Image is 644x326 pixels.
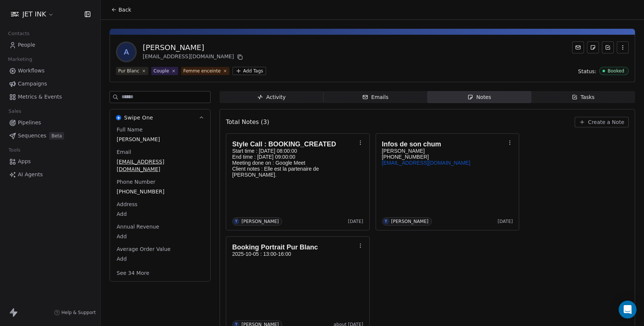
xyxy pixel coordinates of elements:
[18,119,41,127] span: Pipelines
[257,93,285,101] div: Activity
[112,266,154,280] button: See 34 More
[18,93,62,101] span: Metrics & Events
[6,65,94,77] a: Workflows
[6,39,94,51] a: People
[18,80,47,88] span: Campaigns
[124,114,153,121] span: Swipe One
[116,115,121,120] img: Swipe One
[6,117,94,129] a: Pipelines
[110,109,210,126] button: Swipe OneSwipe One
[6,168,94,181] a: AI Agents
[117,255,203,263] span: Add
[6,155,94,168] a: Apps
[6,130,94,142] a: SequencesBeta
[18,67,45,75] span: Workflows
[382,154,506,160] p: [PHONE_NUMBER]
[115,178,157,186] span: Phone Number
[348,218,363,224] span: [DATE]
[235,218,237,224] div: Y
[18,158,31,165] span: Apps
[391,219,429,224] div: [PERSON_NAME]
[107,3,136,16] button: Back
[49,132,64,140] span: Beta
[117,233,203,240] span: Add
[232,243,356,251] h1: Booking Portrait Pur Blanc
[117,158,203,173] span: [EMAIL_ADDRESS][DOMAIN_NAME]
[362,93,388,101] div: Emails
[498,218,513,224] span: [DATE]
[54,310,96,316] a: Help & Support
[117,188,203,195] span: [PHONE_NUMBER]
[607,68,624,74] div: Booked
[6,78,94,90] a: Campaigns
[117,210,203,218] span: Add
[575,117,629,127] button: Create a Note
[115,201,139,208] span: Address
[588,118,624,126] span: Create a Note
[183,68,221,74] div: Femme enceinte
[382,160,470,166] a: [EMAIL_ADDRESS][DOMAIN_NAME]
[226,118,269,127] span: Total Notes (3)
[382,148,506,154] p: [PERSON_NAME]
[18,41,35,49] span: People
[6,91,94,103] a: Metrics & Events
[143,53,244,62] div: [EMAIL_ADDRESS][DOMAIN_NAME]
[115,245,172,253] span: Average Order Value
[382,140,506,148] h1: Infos de son chum
[143,42,244,53] div: [PERSON_NAME]
[241,219,279,224] div: [PERSON_NAME]
[119,6,131,13] span: Back
[18,132,46,140] span: Sequences
[9,8,56,21] button: JET INK
[115,148,133,156] span: Email
[5,106,25,117] span: Sales
[117,136,203,143] span: [PERSON_NAME]
[110,126,210,281] div: Swipe OneSwipe One
[115,223,161,230] span: Annual Revenue
[5,28,33,39] span: Contacts
[5,145,23,156] span: Tools
[118,68,139,74] div: Pur Blanc
[22,9,46,19] span: JET INK
[61,310,96,316] span: Help & Support
[233,67,266,75] button: Add Tags
[232,148,356,178] p: Start time : [DATE] 08:00:00 End time : [DATE] 09:00:00 Meeting done on : Google Meet Client note...
[154,68,169,74] div: Couple
[117,43,135,61] span: A
[232,251,356,257] p: 2025-10-05 : 13:00-16:00
[5,54,35,65] span: Marketing
[578,68,596,75] span: Status:
[115,126,144,133] span: Full Name
[18,171,43,178] span: AI Agents
[385,218,387,224] div: Y
[572,93,595,101] div: Tasks
[10,10,19,19] img: JET%20INK%20Metal.png
[232,140,356,148] h1: Style Call : BOOKING_CREATED
[619,301,637,319] div: Open Intercom Messenger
